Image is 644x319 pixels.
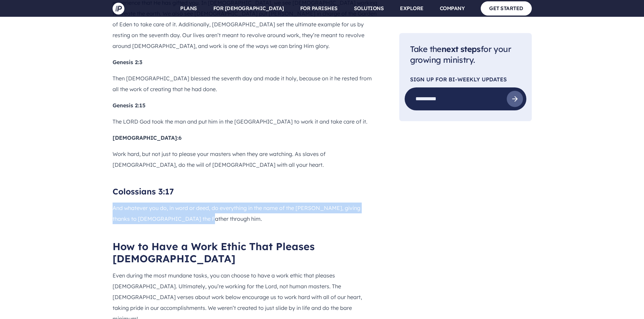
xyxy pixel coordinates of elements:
[113,149,378,170] p: Work hard, but not just to please your masters when they are watching. As slaves of [DEMOGRAPHIC_...
[113,203,378,224] p: And whatever you do, in word or deed, do everything in the name of the [PERSON_NAME], giving than...
[113,186,174,196] b: Colossians 3:17
[113,73,378,95] p: Then [DEMOGRAPHIC_DATA] blessed the seventh day and made it holy, because on it he rested from al...
[113,59,142,65] b: Genesis 2:3
[113,240,378,265] h2: How to Have a Work Ethic That Pleases [DEMOGRAPHIC_DATA]
[442,44,481,54] span: next steps
[113,134,182,141] b: [DEMOGRAPHIC_DATA]:6
[113,116,378,127] p: The LORD God took the man and put him in the [GEOGRAPHIC_DATA] to work it and take care of it.
[410,44,511,65] span: Take the for your growing ministry.
[410,77,521,82] p: Sign Up For Bi-Weekly Updates
[481,1,532,15] a: GET STARTED
[113,102,145,109] b: Genesis 2:15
